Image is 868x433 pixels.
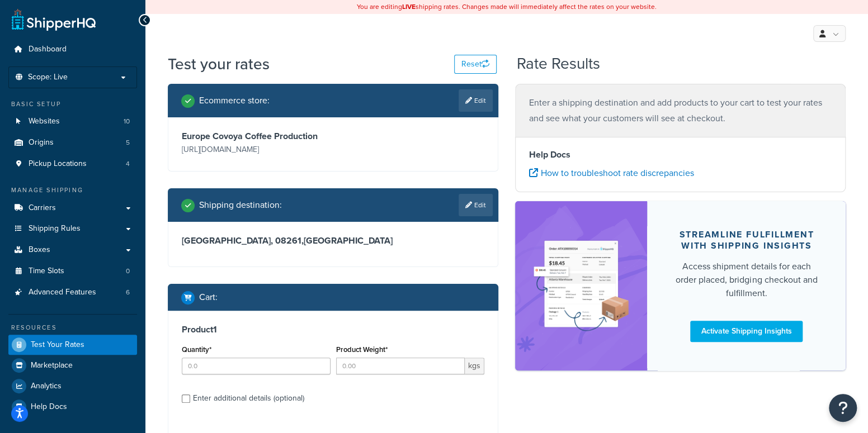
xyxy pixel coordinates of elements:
h3: Product 1 [182,324,484,335]
a: Analytics [8,376,137,396]
div: Resources [8,323,137,332]
input: 0.0 [182,358,331,374]
div: Manage Shipping [8,185,137,195]
a: Advanced Features6 [8,282,137,303]
a: Boxes [8,240,137,260]
span: 6 [126,288,130,297]
span: kgs [465,358,484,374]
p: Enter a shipping destination and add products to your cart to test your rates and see what your c... [529,95,832,126]
a: Shipping Rules [8,218,137,239]
img: feature-image-si-e24932ea9b9fcd0ff835db86be1ff8d589347e8876e1638d903ea230a36726be.png [532,218,630,353]
span: Pickup Locations [29,159,87,169]
span: Boxes [29,245,50,255]
div: Access shipment details for each order placed, bridging checkout and fulfillment. [674,260,819,300]
h2: Cart : [199,292,218,302]
div: Streamline Fulfillment with Shipping Insights [674,229,819,251]
span: 10 [124,117,130,126]
h3: [GEOGRAPHIC_DATA], 08261 , [GEOGRAPHIC_DATA] [182,235,484,246]
a: Dashboard [8,39,137,60]
a: Websites10 [8,111,137,132]
input: Enter additional details (optional) [182,394,190,403]
input: 0.00 [336,358,465,374]
span: Time Slots [29,267,64,276]
span: Marketplace [31,361,73,370]
a: Test Your Rates [8,335,137,355]
p: [URL][DOMAIN_NAME] [182,142,331,158]
a: Edit [459,89,493,112]
a: Activate Shipping Insights [690,321,803,342]
h3: Europe Covoya Coffee Production [182,131,331,142]
span: Help Docs [31,402,67,412]
button: Open Resource Center [829,394,857,422]
li: Advanced Features [8,282,137,303]
span: Dashboard [29,45,67,54]
a: How to troubleshoot rate discrepancies [529,166,694,179]
label: Quantity* [182,345,211,354]
h4: Help Docs [529,148,832,161]
h2: Shipping destination : [199,200,282,210]
span: 4 [126,159,130,169]
span: Shipping Rules [29,224,81,234]
span: 5 [126,138,130,147]
span: Carriers [29,203,56,213]
div: Basic Setup [8,99,137,109]
label: Product Weight* [336,345,388,354]
a: Edit [459,194,493,216]
li: Time Slots [8,261,137,282]
h2: Ecommerce store : [199,96,270,106]
a: Carriers [8,198,137,218]
button: Reset [454,55,497,74]
h1: Test your rates [168,53,270,75]
a: Time Slots0 [8,261,137,282]
span: Analytics [31,382,62,391]
b: LIVE [402,2,416,12]
li: Pickup Locations [8,154,137,174]
span: Advanced Features [29,288,96,297]
a: Marketplace [8,355,137,375]
a: Origins5 [8,132,137,153]
span: 0 [126,267,130,276]
span: Websites [29,117,60,126]
li: Websites [8,111,137,132]
span: Scope: Live [28,73,68,82]
li: Origins [8,132,137,153]
a: Help Docs [8,397,137,417]
span: Origins [29,138,54,147]
span: Test Your Rates [31,340,84,350]
h2: Rate Results [517,55,600,73]
a: Pickup Locations4 [8,154,137,174]
div: Enter additional details (optional) [193,391,304,406]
